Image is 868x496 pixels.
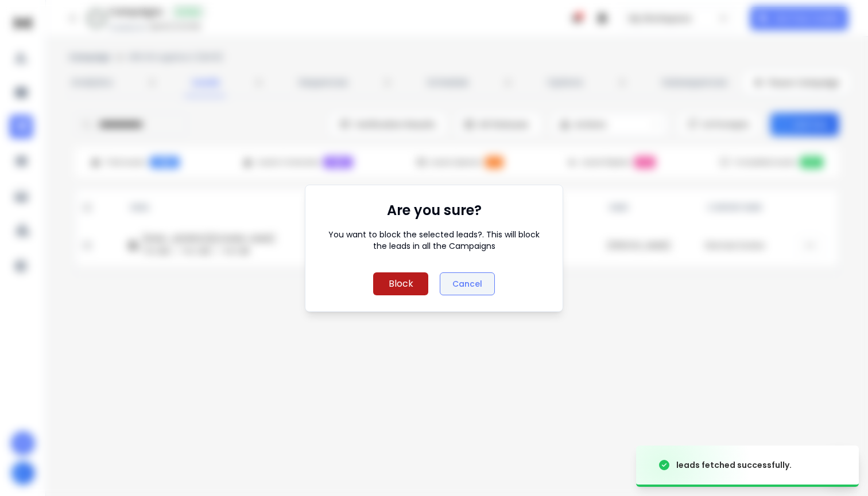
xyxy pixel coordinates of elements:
button: Cancel [440,272,495,295]
button: Block [373,272,428,295]
div: leads fetched successfully. [676,459,792,471]
h1: Are you sure? [387,201,482,220]
p: You want to block the selected leads?. This will block the leads in all the Campaigns [321,229,547,252]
